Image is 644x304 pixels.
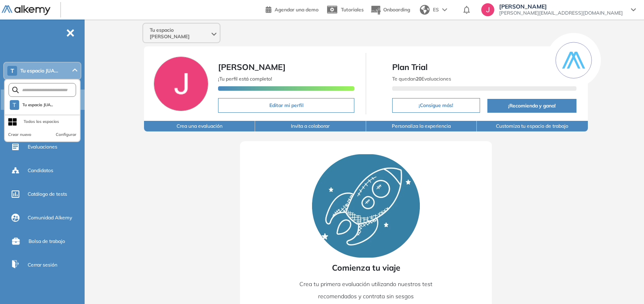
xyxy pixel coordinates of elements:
[392,98,480,113] button: ¡Consigue más!
[154,57,208,111] img: Foto de perfil
[20,68,58,74] span: Tu espacio JUA...
[416,76,421,82] b: 20
[366,121,477,131] button: Personaliza la experiencia
[56,131,76,138] button: Configurar
[275,7,319,13] span: Agendar una demo
[218,62,286,72] span: [PERSON_NAME]
[218,76,272,82] span: ¡Tu perfil está completo!
[420,5,430,15] img: world
[22,102,53,108] span: Tu espacio JUA...
[341,7,364,13] span: Tutoriales
[28,143,57,151] span: Evaluaciones
[498,210,644,304] div: Widget de chat
[8,131,31,138] button: Crear nuevo
[332,262,400,274] span: Comienza tu viaje
[498,210,644,304] iframe: Chat Widget
[28,214,72,221] span: Comunidad Alkemy
[144,121,255,131] button: Crea una evaluación
[392,61,576,73] span: Plan Trial
[13,102,16,108] span: T
[28,167,53,174] span: Candidatos
[383,7,410,13] span: Onboarding
[28,190,67,198] span: Catálogo de tests
[255,121,366,131] button: Invita a colaborar
[24,118,59,125] div: Todos los espacios
[28,238,65,245] span: Bolsa de trabajo
[499,10,623,16] span: [PERSON_NAME][EMAIL_ADDRESS][DOMAIN_NAME]
[442,8,447,11] img: arrow
[150,27,210,40] span: Tu espacio [PERSON_NAME]
[392,76,451,82] span: Te quedan Evaluaciones
[280,278,452,302] p: Crea tu primera evaluación utilizando nuestros test recomendados y contrata sin sesgos
[11,68,14,74] span: T
[370,1,410,19] button: Onboarding
[433,6,439,13] span: ES
[266,4,319,14] a: Agendar una demo
[28,261,57,269] span: Cerrar sesión
[477,121,588,131] button: Customiza tu espacio de trabajo
[499,3,623,10] span: [PERSON_NAME]
[2,5,50,15] img: Logo
[218,98,354,113] button: Editar mi perfil
[487,99,576,113] button: ¡Recomienda y gana!
[312,154,420,258] img: Rocket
